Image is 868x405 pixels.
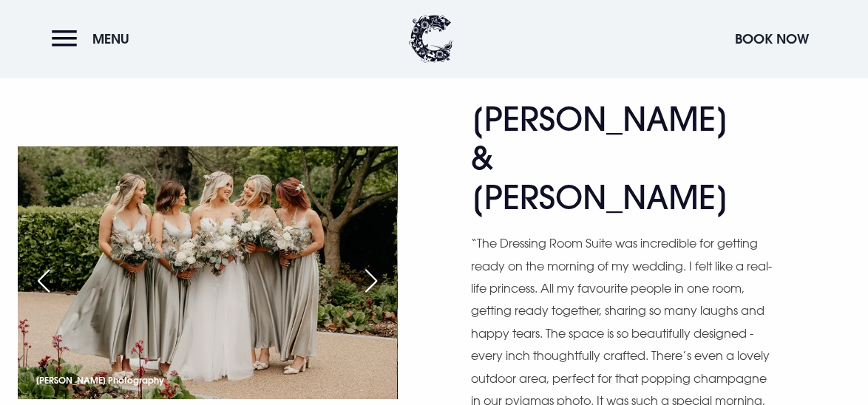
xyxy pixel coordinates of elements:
img: Natasha-Jamie-Wedding-Story-4.jpg [18,146,397,399]
span: Menu [92,30,129,47]
h2: [PERSON_NAME] & [PERSON_NAME] [471,100,759,217]
button: Book Now [728,23,816,55]
button: Menu [52,23,137,55]
p: [PERSON_NAME] Photography [36,372,164,389]
img: Clandeboye Lodge [409,15,453,63]
div: Previous slide [25,265,62,297]
div: Next slide [353,265,390,297]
